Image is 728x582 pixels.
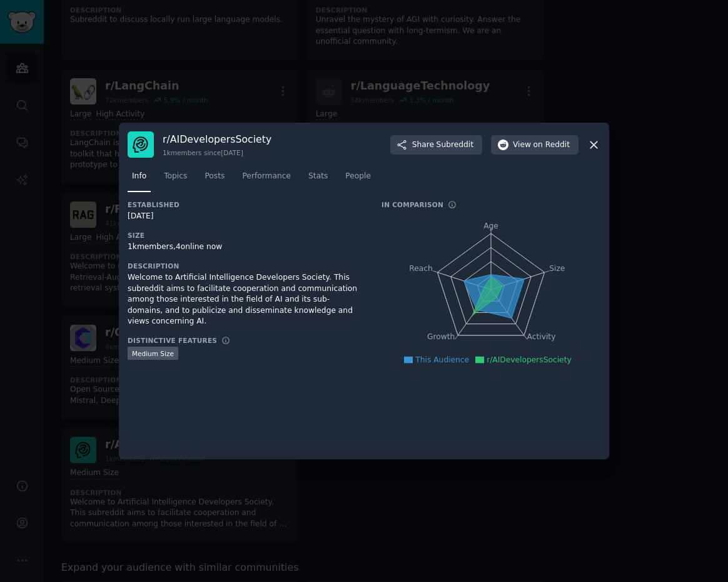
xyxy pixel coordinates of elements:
span: r/AIDevelopersSociety [487,355,572,364]
div: [DATE] [128,211,364,222]
span: Topics [164,171,187,182]
span: Share [412,140,473,151]
tspan: Activity [527,333,556,342]
a: Stats [304,166,332,192]
h3: Size [128,231,364,240]
h3: r/ AIDevelopersSociety [163,133,271,146]
span: on Reddit [533,140,570,151]
span: Info [132,171,146,182]
img: AIDevelopersSociety [128,131,154,158]
span: People [345,171,371,182]
span: This Audience [415,355,469,364]
span: Stats [308,171,328,182]
tspan: Size [549,264,565,273]
span: Subreddit [437,140,473,151]
div: 1k members since [DATE] [163,148,271,157]
h3: In Comparison [382,200,443,209]
a: Performance [238,166,295,192]
button: Viewon Reddit [491,135,579,155]
tspan: Age [483,222,498,230]
a: People [341,166,375,192]
h3: Description [128,262,364,270]
a: Topics [159,166,191,192]
button: ShareSubreddit [390,135,482,155]
a: Info [128,166,151,192]
h3: Distinctive Features [128,336,217,345]
span: Performance [242,171,291,182]
div: Welcome to Artificial Intelligence Developers Society. This subreddit aims to facilitate cooperat... [128,272,364,327]
tspan: Growth [427,333,455,342]
span: Posts [205,171,225,182]
span: View [513,140,570,151]
div: Medium Size [128,347,178,360]
div: 1k members, 4 online now [128,242,364,253]
a: Posts [200,166,229,192]
h3: Established [128,200,364,209]
tspan: Reach [409,264,433,273]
